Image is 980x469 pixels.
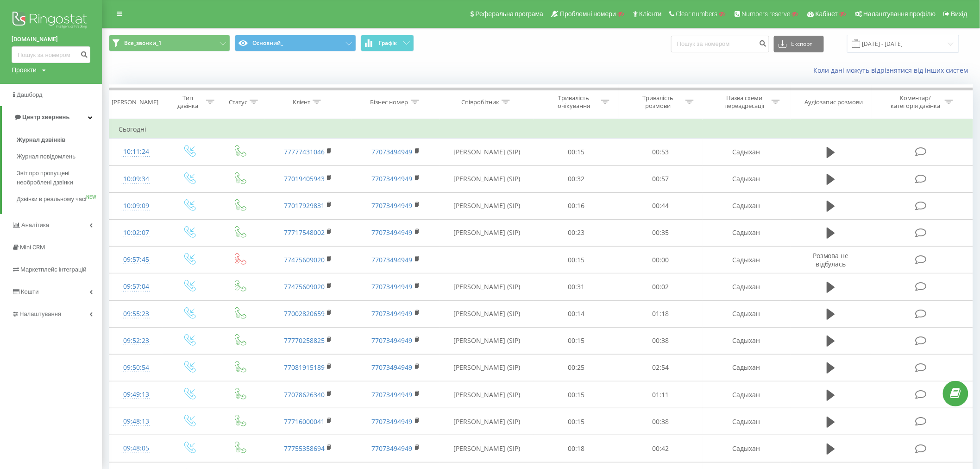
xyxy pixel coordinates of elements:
[618,300,703,327] td: 01:18
[534,192,618,219] td: 00:16
[618,247,703,273] td: 00:00
[703,300,790,327] td: Садыхан
[372,147,413,156] a: 77073494949
[119,439,154,457] div: 09:48:05
[618,327,703,354] td: 00:38
[618,219,703,246] td: 00:35
[440,354,534,381] td: [PERSON_NAME] (SIP)
[284,417,325,426] a: 77716000041
[813,251,849,268] span: Розмова не відбулась
[440,139,534,165] td: [PERSON_NAME] (SIP)
[703,381,790,408] td: Садыхан
[534,300,618,327] td: 00:14
[284,309,325,318] a: 77002820659
[372,390,413,399] a: 77073494949
[440,381,534,408] td: [PERSON_NAME] (SIP)
[372,444,413,453] a: 77073494949
[888,94,942,110] div: Коментар/категорія дзвінка
[703,192,790,219] td: Садыхан
[534,273,618,300] td: 00:31
[109,35,230,51] button: Все_звонки_1
[119,278,154,296] div: 09:57:04
[21,222,49,228] span: Аналiтика
[618,408,703,435] td: 00:38
[742,10,791,18] span: Numbers reserve
[534,139,618,165] td: 00:15
[671,36,769,52] input: Пошук за номером
[119,197,154,215] div: 10:09:09
[119,170,154,188] div: 10:09:34
[774,36,824,52] button: Експорт
[371,98,408,106] div: Бізнес номер
[17,195,86,204] span: Дзвінки в реальному часі
[461,98,499,106] div: Співробітник
[372,336,413,345] a: 77073494949
[618,381,703,408] td: 01:11
[618,354,703,381] td: 02:54
[284,282,325,291] a: 77475609020
[618,192,703,219] td: 00:44
[284,201,325,210] a: 77017929831
[560,10,616,18] span: Проблемні номери
[284,363,325,372] a: 77081915189
[171,94,204,110] div: Тип дзвінка
[440,219,534,246] td: [PERSON_NAME] (SIP)
[12,65,37,75] div: Проекти
[618,139,703,165] td: 00:53
[284,147,325,156] a: 77777431046
[816,10,838,18] span: Кабінет
[618,165,703,192] td: 00:57
[440,300,534,327] td: [PERSON_NAME] (SIP)
[703,435,790,462] td: Садыхан
[284,336,325,345] a: 77770258825
[17,191,102,208] a: Дзвінки в реальному часіNEW
[361,35,414,51] button: Графік
[534,219,618,246] td: 00:23
[235,35,356,51] button: Основний_
[284,390,325,399] a: 77078626340
[12,35,90,44] a: [DOMAIN_NAME]
[20,244,45,251] span: Mini CRM
[17,169,97,187] span: Звіт про пропущені необроблені дзвінки
[951,10,967,18] span: Вихід
[703,219,790,246] td: Садыхан
[20,266,87,273] span: Маркетплейс інтеграцій
[17,91,43,98] span: Дашборд
[534,354,618,381] td: 00:25
[534,165,618,192] td: 00:32
[112,98,158,106] div: [PERSON_NAME]
[372,255,413,264] a: 77073494949
[17,148,102,165] a: Журнал повідомлень
[19,311,61,317] span: Налаштування
[17,132,102,148] a: Журнал дзвінків
[119,143,154,161] div: 10:11:24
[2,106,102,128] a: Центр звернень
[21,288,38,295] span: Кошти
[676,10,718,18] span: Clear numbers
[534,327,618,354] td: 00:15
[12,9,90,32] img: Ringostat logo
[703,165,790,192] td: Садыхан
[119,412,154,431] div: 09:48:13
[703,354,790,381] td: Садыхан
[618,273,703,300] td: 00:02
[372,363,413,372] a: 77073494949
[284,228,325,237] a: 77717548002
[534,435,618,462] td: 00:18
[119,224,154,242] div: 10:02:07
[119,305,154,323] div: 09:55:23
[17,135,66,145] span: Журнал дзвінків
[440,327,534,354] td: [PERSON_NAME] (SIP)
[372,417,413,426] a: 77073494949
[372,174,413,183] a: 77073494949
[119,332,154,350] div: 09:52:23
[12,46,90,63] input: Пошук за номером
[119,386,154,404] div: 09:49:13
[124,39,162,47] span: Все_звонки_1
[109,120,973,139] td: Сьогодні
[814,66,973,75] a: Коли дані можуть відрізнятися вiд інших систем
[229,98,247,106] div: Статус
[284,174,325,183] a: 77019405943
[372,228,413,237] a: 77073494949
[634,94,683,110] div: Тривалість розмови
